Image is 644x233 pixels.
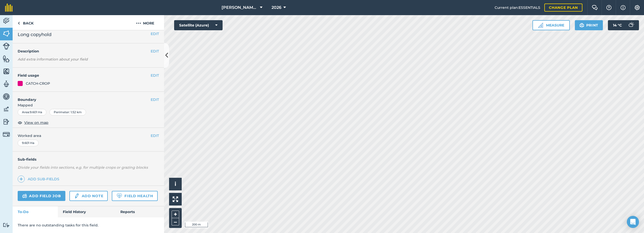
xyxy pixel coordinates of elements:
img: A cog icon [634,5,640,10]
button: – [172,218,179,225]
img: svg+xml;base64,PHN2ZyB4bWxucz0iaHR0cDovL3d3dy53My5vcmcvMjAwMC9zdmciIHdpZHRoPSI1NiIgaGVpZ2h0PSI2MC... [3,30,10,37]
img: svg+xml;base64,PD94bWwgdmVyc2lvbj0iMS4wIiBlbmNvZGluZz0idXRmLTgiPz4KPCEtLSBHZW5lcmF0b3I6IEFkb2JlIE... [3,80,10,88]
img: svg+xml;base64,PHN2ZyB4bWxucz0iaHR0cDovL3d3dy53My5vcmcvMjAwMC9zdmciIHdpZHRoPSIxNCIgaGVpZ2h0PSIyNC... [19,176,23,182]
a: Field Health [112,191,157,201]
button: Print [575,20,603,30]
span: Current plan : ESSENTIALS [495,5,540,10]
div: 9.601 Ha [18,140,39,146]
button: i [169,178,182,190]
h4: Boundary [13,92,151,102]
button: EDIT [151,31,159,37]
a: Field History [58,206,115,217]
img: svg+xml;base64,PD94bWwgdmVyc2lvbj0iMS4wIiBlbmNvZGluZz0idXRmLTgiPz4KPCEtLSBHZW5lcmF0b3I6IEFkb2JlIE... [74,193,79,199]
img: svg+xml;base64,PD94bWwgdmVyc2lvbj0iMS4wIiBlbmNvZGluZz0idXRmLTgiPz4KPCEtLSBHZW5lcmF0b3I6IEFkb2JlIE... [3,93,10,100]
button: View on map [18,120,48,126]
img: svg+xml;base64,PD94bWwgdmVyc2lvbj0iMS4wIiBlbmNvZGluZz0idXRmLTgiPz4KPCEtLSBHZW5lcmF0b3I6IEFkb2JlIE... [22,193,27,199]
img: svg+xml;base64,PHN2ZyB4bWxucz0iaHR0cDovL3d3dy53My5vcmcvMjAwMC9zdmciIHdpZHRoPSIxOCIgaGVpZ2h0PSIyNC... [18,120,22,126]
button: EDIT [151,133,159,138]
img: A question mark icon [606,5,612,10]
button: EDIT [151,73,159,78]
h4: Sub-fields [13,157,164,162]
button: 14 °C [608,20,639,30]
button: Measure [532,20,570,30]
img: svg+xml;base64,PHN2ZyB4bWxucz0iaHR0cDovL3d3dy53My5vcmcvMjAwMC9zdmciIHdpZHRoPSI1NiIgaGVpZ2h0PSI2MC... [3,68,10,75]
img: svg+xml;base64,PD94bWwgdmVyc2lvbj0iMS4wIiBlbmNvZGluZz0idXRmLTgiPz4KPCEtLSBHZW5lcmF0b3I6IEFkb2JlIE... [3,223,10,227]
a: Back [13,15,39,30]
img: svg+xml;base64,PD94bWwgdmVyc2lvbj0iMS4wIiBlbmNvZGluZz0idXRmLTgiPz4KPCEtLSBHZW5lcmF0b3I6IEFkb2JlIE... [3,17,10,25]
a: Add field job [18,191,65,201]
img: svg+xml;base64,PHN2ZyB4bWxucz0iaHR0cDovL3d3dy53My5vcmcvMjAwMC9zdmciIHdpZHRoPSIxOSIgaGVpZ2h0PSIyNC... [579,22,584,28]
span: 2026 [272,5,281,11]
img: svg+xml;base64,PD94bWwgdmVyc2lvbj0iMS4wIiBlbmNvZGluZz0idXRmLTgiPz4KPCEtLSBHZW5lcmF0b3I6IEFkb2JlIE... [3,131,10,138]
div: Perimeter : 1.52 km [49,109,86,115]
span: View on map [24,120,48,125]
button: EDIT [151,97,159,102]
span: 14 ° C [613,20,622,30]
button: EDIT [151,48,159,54]
a: Change plan [544,4,582,12]
span: Long copyhold [18,31,51,38]
em: Divide your fields into sections, e.g. for multiple crops or grazing blocks [18,165,148,170]
img: svg+xml;base64,PD94bWwgdmVyc2lvbj0iMS4wIiBlbmNvZGluZz0idXRmLTgiPz4KPCEtLSBHZW5lcmF0b3I6IEFkb2JlIE... [626,20,636,30]
a: Reports [115,206,164,217]
img: svg+xml;base64,PD94bWwgdmVyc2lvbj0iMS4wIiBlbmNvZGluZz0idXRmLTgiPz4KPCEtLSBHZW5lcmF0b3I6IEFkb2JlIE... [3,118,10,126]
button: Satellite (Azure) [174,20,223,30]
span: Worked area [18,133,159,138]
button: + [172,211,179,218]
img: svg+xml;base64,PD94bWwgdmVyc2lvbj0iMS4wIiBlbmNvZGluZz0idXRmLTgiPz4KPCEtLSBHZW5lcmF0b3I6IEFkb2JlIE... [3,43,10,50]
h4: Field usage [18,73,151,78]
span: [PERSON_NAME] Farm Life [222,5,258,11]
img: Two speech bubbles overlapping with the left bubble in the forefront [592,5,598,10]
img: Four arrows, one pointing top left, one top right, one bottom right and the last bottom left [173,196,178,202]
img: fieldmargin Logo [5,4,13,12]
img: svg+xml;base64,PD94bWwgdmVyc2lvbj0iMS4wIiBlbmNvZGluZz0idXRmLTgiPz4KPCEtLSBHZW5lcmF0b3I6IEFkb2JlIE... [3,105,10,113]
img: svg+xml;base64,PHN2ZyB4bWxucz0iaHR0cDovL3d3dy53My5vcmcvMjAwMC9zdmciIHdpZHRoPSIyMCIgaGVpZ2h0PSIyNC... [136,20,141,26]
h4: Description [18,48,159,54]
span: Mapped [13,102,164,108]
img: Ruler icon [538,23,543,28]
span: i [175,181,176,187]
div: Open Intercom Messenger [627,216,639,228]
a: Add sub-fields [18,176,61,183]
div: CATCH-CROP [26,81,50,86]
img: svg+xml;base64,PHN2ZyB4bWxucz0iaHR0cDovL3d3dy53My5vcmcvMjAwMC9zdmciIHdpZHRoPSI1NiIgaGVpZ2h0PSI2MC... [3,55,10,63]
a: To-Do [13,206,58,217]
p: There are no outstanding tasks for this field. [18,222,159,228]
em: Add extra information about your field [18,57,88,62]
button: More [126,15,164,30]
img: svg+xml;base64,PHN2ZyB4bWxucz0iaHR0cDovL3d3dy53My5vcmcvMjAwMC9zdmciIHdpZHRoPSI5IiBoZWlnaHQ9IjI0Ii... [18,20,20,26]
div: Area : 9.601 Ha [18,109,46,115]
img: svg+xml;base64,PHN2ZyB4bWxucz0iaHR0cDovL3d3dy53My5vcmcvMjAwMC9zdmciIHdpZHRoPSIxNyIgaGVpZ2h0PSIxNy... [621,5,626,11]
a: Add note [69,191,108,201]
